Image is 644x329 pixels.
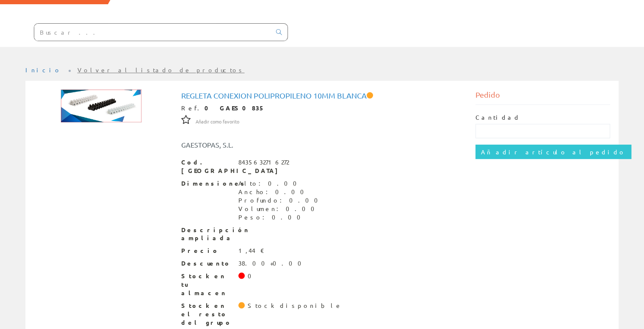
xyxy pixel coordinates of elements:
span: Stock en el resto del grupo [181,302,232,327]
a: Volver al listado de productos [77,66,245,74]
div: 1,44 € [238,247,265,255]
h1: Regleta conexion polipropileno 10mm Blanca [181,91,463,100]
strong: 0 GAES0835 [205,104,265,112]
div: 8435632716272 [238,158,289,167]
input: Añadir artículo al pedido [475,145,631,159]
div: Pedido [475,89,610,105]
div: 0 [248,272,257,280]
div: GAESTOPAS, S.L. [175,140,347,150]
span: Descripción ampliada [181,226,232,243]
input: Buscar ... [34,24,271,41]
span: Precio [181,247,232,255]
span: Cod. [GEOGRAPHIC_DATA] [181,158,232,175]
div: 38.00+0.00 [238,259,307,268]
label: Cantidad [475,113,520,122]
a: Añadir como favorito [196,117,239,125]
span: Añadir como favorito [196,118,239,125]
div: Stock disponible [248,302,342,310]
div: Ancho: 0.00 [238,188,323,196]
span: Dimensiones [181,179,232,188]
div: Profundo: 0.00 [238,196,323,205]
div: Alto: 0.00 [238,179,323,188]
img: Foto artículo Regleta conexion polipropileno 10mm Blanca (192x78.793969849246) [61,89,142,123]
div: Peso: 0.00 [238,213,323,222]
a: Inicio [25,66,61,74]
div: Ref. [181,104,463,112]
span: Descuento [181,259,232,268]
div: Volumen: 0.00 [238,205,323,213]
span: Stock en tu almacen [181,272,232,297]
